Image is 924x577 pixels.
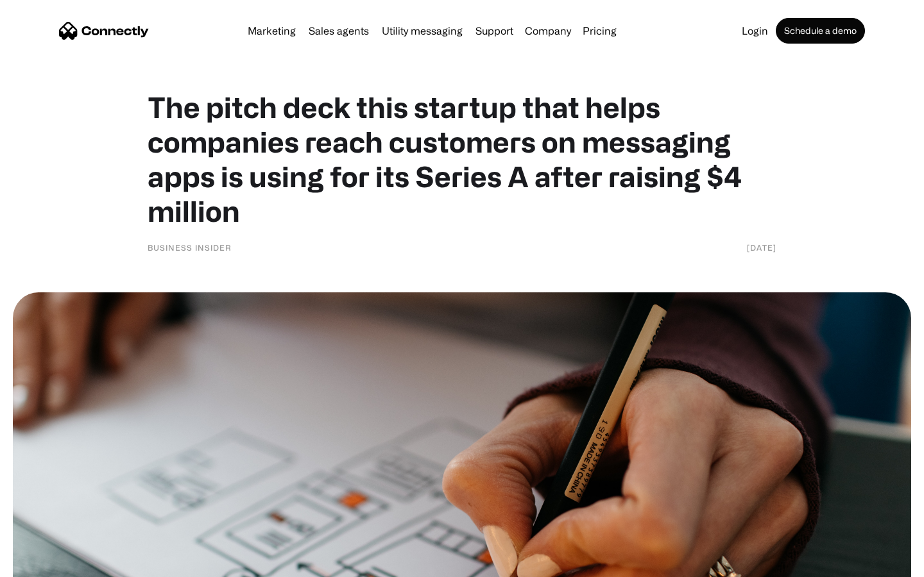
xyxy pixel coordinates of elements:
[747,241,776,254] div: [DATE]
[776,18,865,44] a: Schedule a demo
[148,90,776,228] h1: The pitch deck this startup that helps companies reach customers on messaging apps is using for i...
[470,26,518,36] a: Support
[26,555,77,573] ul: Language list
[525,22,571,40] div: Company
[13,555,77,573] aside: Language selected: English
[577,26,622,36] a: Pricing
[377,26,468,36] a: Utility messaging
[148,241,232,254] div: Business Insider
[304,26,374,36] a: Sales agents
[243,26,301,36] a: Marketing
[737,26,773,36] a: Login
